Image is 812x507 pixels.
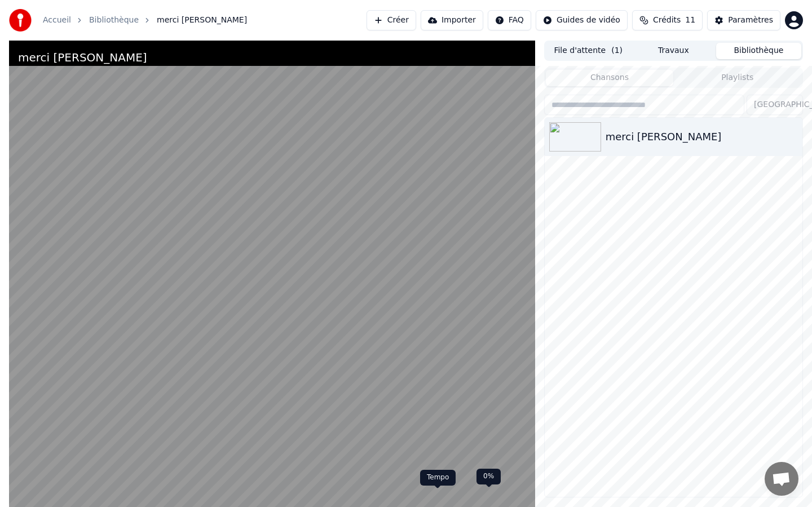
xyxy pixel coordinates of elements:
div: merci [PERSON_NAME] [18,50,147,65]
span: merci [PERSON_NAME] [157,15,247,26]
button: Chansons [546,70,674,86]
button: Crédits11 [632,10,703,30]
a: Bibliothèque [89,15,139,26]
button: Paramètres [707,10,780,30]
button: File d'attente [546,43,631,59]
span: 11 [685,15,695,26]
div: Tempo [420,470,456,486]
nav: breadcrumb [43,15,247,26]
span: ( 1 ) [611,45,623,56]
img: youka [9,9,32,32]
button: Bibliothèque [716,43,801,59]
div: merci [PERSON_NAME] [606,129,798,145]
div: 0% [476,469,501,484]
button: FAQ [488,10,531,30]
div: Paramètres [728,15,773,26]
button: Importer [421,10,483,30]
div: Ouvrir le chat [765,462,798,496]
span: Crédits [653,15,681,26]
button: Travaux [631,43,716,59]
button: Créer [367,10,416,30]
button: Guides de vidéo [536,10,628,30]
a: Accueil [43,15,71,26]
button: Playlists [673,70,801,86]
